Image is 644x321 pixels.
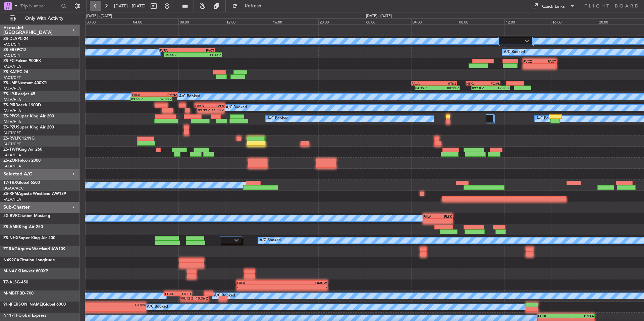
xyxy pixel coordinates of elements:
span: Refresh [239,4,267,8]
a: M-NACKHawker 800XP [3,269,48,273]
a: 5X-BVRCitation Mustang [3,214,50,218]
a: FALA/HLA [3,86,21,91]
div: 12:30 Z [491,86,509,90]
span: ZS-KAT [3,70,17,74]
div: - [237,285,282,289]
a: FACT/CPT [3,75,21,80]
a: FALA/HLA [3,197,21,202]
span: ZS-ZOR [3,159,18,163]
span: ZS-RPM [3,192,18,196]
div: FVFA [210,104,224,108]
div: 04:00 [132,18,178,24]
div: EGCC [165,292,178,296]
div: 08:00 [458,18,504,24]
div: A/C Booked [179,92,200,102]
div: 11:58 Z [211,108,224,112]
div: - [282,285,327,289]
span: N117TF [3,314,18,318]
a: 9H-[PERSON_NAME]Global 6000 [3,303,66,307]
div: 09:10 Z [472,86,491,90]
div: FALA [423,214,438,218]
button: Only With Activity [7,13,73,24]
div: A/C Booked [504,47,525,57]
div: 12:00 [225,18,272,24]
div: 11:45 Z [193,53,221,57]
a: M-MBFFBD-700 [3,291,34,296]
div: DGAA [566,314,594,318]
div: 04:19 Z [415,86,437,90]
span: ZT-RAG [3,247,17,251]
div: 04:00 [411,18,458,24]
a: FALA/HLA [3,64,21,69]
div: 10:36 Z [195,296,208,300]
span: ZS-PIR [3,103,15,107]
img: arrow-gray.svg [525,40,529,42]
div: Quick Links [542,3,565,10]
div: A/C Booked [260,235,281,246]
a: ZS-PPGSuper King Air 200 [3,114,54,118]
a: FALA/HLA [3,153,21,158]
span: 9H-[PERSON_NAME] [3,303,43,307]
a: FACT/CPT [3,130,21,136]
span: M-MBFF [3,291,19,296]
a: T7-TRXGlobal 6500 [3,181,40,185]
img: arrow-gray.svg [234,239,238,242]
a: FACT/CPT [3,53,21,58]
div: A/C Booked [267,114,288,124]
div: - [540,64,556,68]
span: ZS-LMF [3,81,17,85]
div: FALA [237,281,282,285]
div: 03:55 Z [131,97,151,101]
div: A/C Booked [214,291,235,301]
a: ZS-PZUSuper King Air 200 [3,125,54,129]
a: T7-ALSG-450 [3,280,28,284]
div: 00:00 [85,18,132,24]
div: 12:00 [504,18,551,24]
div: FALA [412,82,434,86]
div: 08:12 Z [181,296,195,300]
span: 5X-BVR [3,214,18,218]
div: [DATE] - [DATE] [366,13,392,19]
div: - [523,64,540,68]
div: 00:00 [365,18,412,24]
a: ZS-TWPKing Air 260 [3,148,42,152]
span: N492CA [3,258,19,262]
a: FALA/HLA [3,119,21,124]
span: ZS-AMK [3,225,19,229]
a: ZS-KATPC-24 [3,70,28,74]
a: N492CACitation Longitude [3,258,55,262]
div: 16:00 [551,18,598,24]
div: - [88,307,145,311]
span: ZS-LRJ [3,92,16,96]
a: ZS-NHXSuper King Air 200 [3,236,55,240]
span: ZS-DLA [3,37,17,41]
div: [DATE] - [DATE] [86,13,112,19]
span: ZS-TWP [3,148,18,152]
a: ZS-PIRBeech 1900D [3,103,41,107]
span: T7-ALS [3,280,17,284]
div: 09:39 Z [198,108,211,112]
div: 06:48 Z [165,53,193,57]
a: ZS-DLAPC-24 [3,37,29,41]
a: ZS-LMFNextant 400XTi [3,81,47,85]
div: - [423,219,438,223]
a: ZS-RVLPC12/NG [3,137,35,141]
div: FXMM [88,303,145,307]
div: FQVL [483,82,500,86]
div: HTKJ [466,82,483,86]
a: ZT-RAGAgusta Westland AW109 [3,247,65,251]
span: ZS-FCI [3,59,15,63]
span: ZS-PZU [3,125,17,129]
a: FALA/HLA [3,164,21,169]
a: ZS-FCIFalcon 900EX [3,59,41,63]
span: ZS-RVL [3,137,17,141]
div: A/C Booked [226,103,247,113]
a: DGAA/ACC [3,186,24,191]
a: FALA/HLA [3,97,21,102]
div: HTKJ [434,82,456,86]
a: FACT/CPT [3,142,21,147]
div: 08:00 [178,18,225,24]
div: A/C Booked [147,302,168,312]
button: Refresh [229,1,269,11]
div: FVCZ [523,59,540,63]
